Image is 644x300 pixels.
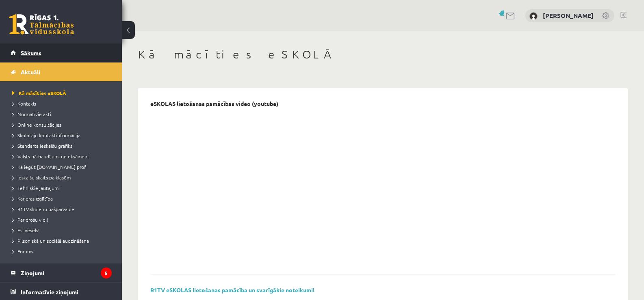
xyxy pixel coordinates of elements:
[12,132,80,138] span: Skolotāju kontaktinformācija
[12,142,114,149] a: Standarta ieskaišu grafiks
[12,227,114,234] a: Esi vesels!
[12,111,51,117] span: Normatīvie akti
[11,43,112,62] a: Sākums
[12,237,114,244] a: Pilsoniskā un sociālā audzināšana
[12,90,66,96] span: Kā mācīties eSKOLĀ
[12,164,86,170] span: Kā iegūt [DOMAIN_NAME] prof
[12,121,61,128] span: Online konsultācijas
[11,263,112,282] a: Ziņojumi5
[12,174,114,181] a: Ieskaišu skaits pa klasēm
[12,184,114,192] a: Tehniskie jautājumi
[21,68,40,76] span: Aktuāli
[12,174,71,181] span: Ieskaišu skaits pa klasēm
[529,12,538,20] img: Inga Baranova
[12,142,72,149] span: Standarta ieskaišu grafiks
[12,195,114,202] a: Karjeras izglītība
[12,248,33,255] span: Forums
[12,89,114,97] a: Kā mācīties eSKOLĀ
[12,248,114,255] a: Forums
[12,227,39,233] span: Esi vesels!
[12,153,89,160] span: Valsts pārbaudījumi un eksāmeni
[12,153,114,160] a: Valsts pārbaudījumi un eksāmeni
[12,205,114,213] a: R1TV skolēnu pašpārvalde
[12,185,60,191] span: Tehniskie jautājumi
[12,216,114,223] a: Par drošu vidi!
[12,100,36,107] span: Kontakti
[21,49,41,56] span: Sākums
[12,195,53,202] span: Karjeras izglītība
[12,132,114,139] a: Skolotāju kontaktinformācija
[150,100,278,107] p: eSKOLAS lietošanas pamācības video (youtube)
[12,163,114,171] a: Kā iegūt [DOMAIN_NAME] prof
[138,47,628,61] h1: Kā mācīties eSKOLĀ
[12,206,74,212] span: R1TV skolēnu pašpārvalde
[150,286,314,294] a: R1TV eSKOLAS lietošanas pamācība un svarīgākie noteikumi!
[12,121,114,128] a: Online konsultācijas
[12,216,48,223] span: Par drošu vidi!
[9,14,74,35] a: Rīgas 1. Tālmācības vidusskola
[21,263,112,282] legend: Ziņojumi
[12,110,114,118] a: Normatīvie akti
[12,237,89,244] span: Pilsoniskā un sociālā audzināšana
[543,11,594,19] a: [PERSON_NAME]
[12,100,114,107] a: Kontakti
[101,268,112,278] i: 5
[11,63,112,81] a: Aktuāli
